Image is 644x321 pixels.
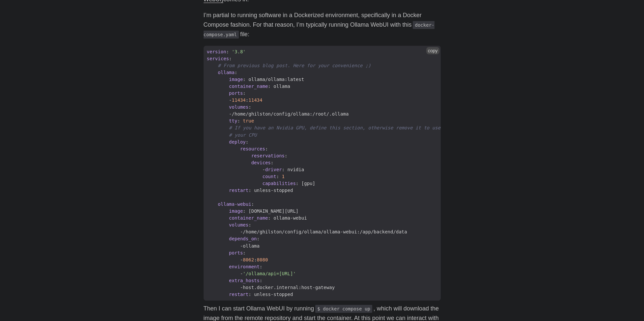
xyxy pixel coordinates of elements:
span: /home/ghilston/config/ollama:/root/.ollama [232,111,349,117]
span: - [204,256,271,263]
span: tty [229,118,237,123]
span: ollama-webui [273,215,307,221]
span: : [296,181,298,186]
span: : [243,77,245,82]
span: version [207,49,226,54]
span: : [271,160,273,165]
span: : [248,104,251,110]
span: devices [251,160,271,165]
span: : [226,49,229,54]
span: unless-stopped [254,188,293,193]
span: container_name [229,84,268,89]
span: 11434 [232,97,246,103]
span: : [254,257,257,262]
span: 8062 [243,257,254,262]
span: ollama [218,70,235,75]
span: deploy [229,139,246,145]
span: : [243,91,245,96]
span: container_name [229,215,268,221]
span: capabilities [262,181,295,186]
span: nvidia [288,167,304,172]
span: volumes [229,104,248,110]
span: : [248,188,251,193]
span: 11434 [248,97,262,103]
span: resources [240,146,265,151]
span: depends_on [229,236,257,241]
span: : [235,70,237,75]
span: # If you have an Nvidia GPU, define this section, otherwise remove it to use [229,125,440,130]
span: ollama [273,84,290,89]
span: : [246,97,248,103]
span: # From previous blog post. Here for your convenience ;) [218,63,371,68]
span: host.docker.internal:host-gateway [243,285,335,290]
span: : [251,201,254,207]
code: $ docker compose up [315,305,372,313]
span: unless-stopped [254,292,293,297]
span: [DOMAIN_NAME][URL] [248,208,298,214]
span: : [260,278,262,283]
span: : [260,264,262,269]
span: ollama [243,243,260,249]
span: : [282,167,285,172]
span: : [229,56,232,61]
span: - [204,228,410,235]
span: [ [301,181,304,186]
code: docker-compose.yaml [204,21,434,39]
span: - [204,97,266,104]
span: reservations [251,153,285,158]
span: ollama-webui [218,201,251,207]
span: - [204,284,338,291]
span: : [285,153,287,158]
span: /home/ghilston/config/ollama/ollama-webui:/app/backend/data [243,229,407,234]
span: : [246,139,248,145]
button: copy [426,47,439,54]
span: extra_hosts [229,278,260,283]
span: environment [229,264,260,269]
span: '/ollama/api=[URL]' [243,271,296,276]
span: restart [229,292,248,297]
span: : [237,118,240,123]
span: : [265,146,268,151]
span: driver [265,167,282,172]
span: : [268,215,270,221]
span: ports [229,91,243,96]
span: image [229,208,243,214]
span: : [248,292,251,297]
span: 1 [282,174,285,179]
span: services [207,56,229,61]
span: 8080 [257,257,268,262]
span: '3.8' [232,49,246,54]
span: restart [229,188,248,193]
span: - [204,166,308,173]
span: : [243,208,245,214]
span: volumes [229,222,248,227]
span: - [204,111,352,118]
span: gpu] [304,181,315,186]
span: - [204,243,263,250]
span: ports [229,250,243,255]
span: # your CPU [229,132,257,138]
span: count [262,174,276,179]
span: : [276,174,279,179]
span: : [243,250,245,255]
span: true [243,118,254,123]
span: ollama/ollama:latest [248,77,304,82]
p: I’m partial to running software in a Dockerized environment, specifically in a Docker Compose fas... [204,11,441,39]
span: : [268,84,270,89]
span: - [204,270,299,277]
span: image [229,77,243,82]
span: : [248,222,251,227]
span: : [257,236,260,241]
